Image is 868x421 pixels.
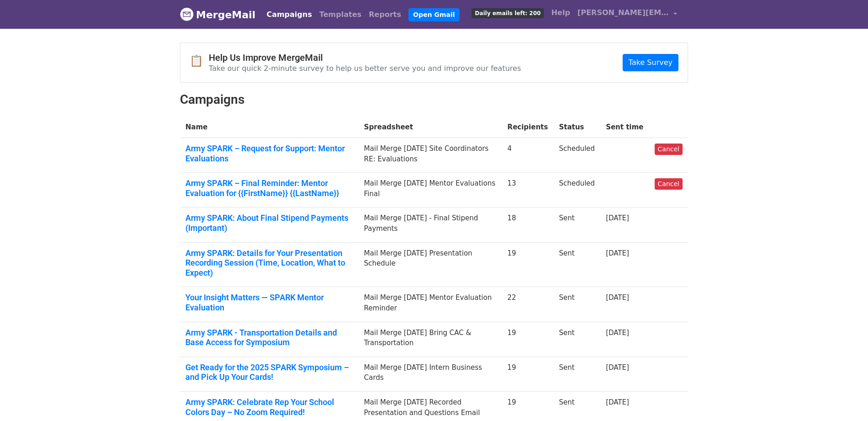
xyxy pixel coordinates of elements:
td: 13 [502,173,553,208]
a: [DATE] [606,363,629,372]
th: Recipients [502,117,553,138]
a: Help [548,4,574,22]
a: MergeMail [180,5,255,24]
th: Spreadsheet [358,117,502,138]
span: 📋 [190,54,209,68]
td: Mail Merge [DATE] Site Coordinators RE: Evaluations [358,138,502,173]
td: 18 [502,208,553,242]
td: Scheduled [553,173,600,208]
td: Sent [553,287,600,322]
a: Templates [315,5,365,24]
a: Army SPARK: Details for Your Presentation Recording Session (Time, Location, What to Expect) [185,248,353,278]
a: Cancel [655,144,683,155]
td: Sent [553,208,600,242]
a: Campaigns [263,5,315,24]
td: Mail Merge [DATE] Mentor Evaluation Reminder [358,287,502,322]
th: Status [553,117,600,138]
td: Scheduled [553,138,600,173]
td: Mail Merge [DATE] Mentor Evaluations Final [358,173,502,208]
th: Name [180,117,358,138]
a: [DATE] [606,293,629,302]
a: Reports [365,5,405,24]
td: Sent [553,357,600,391]
a: Army SPARK - Transportation Details and Base Access for Symposium [185,328,353,347]
span: Daily emails left: 200 [472,8,544,18]
h2: Campaigns [180,92,688,107]
p: Take our quick 2-minute survey to help us better serve you and improve our features [209,64,521,73]
td: 19 [502,357,553,391]
a: Your Insight Matters — SPARK Mentor Evaluation [185,293,353,312]
a: [DATE] [606,249,629,257]
a: [DATE] [606,214,629,222]
h4: Help Us Improve MergeMail [209,52,521,63]
td: 19 [502,242,553,287]
span: [PERSON_NAME][EMAIL_ADDRESS][PERSON_NAME][DOMAIN_NAME] [577,7,669,18]
a: [DATE] [606,329,629,337]
a: Cancel [655,178,683,190]
a: Get Ready for the 2025 SPARK Symposium – and Pick Up Your Cards! [185,362,353,382]
td: Mail Merge [DATE] - Final Stipend Payments [358,208,502,242]
a: [PERSON_NAME][EMAIL_ADDRESS][PERSON_NAME][DOMAIN_NAME] [574,4,681,25]
a: Daily emails left: 200 [468,4,548,22]
a: Army SPARK: About Final Stipend Payments (Important) [185,213,353,233]
a: Army SPARK – Final Reminder: Mentor Evaluation for {{FirstName}} {{LastName}} [185,178,353,198]
td: Mail Merge [DATE] Bring CAC & Transportation [358,322,502,357]
td: 22 [502,287,553,322]
img: MergeMail logo [180,7,194,21]
a: Open Gmail [408,8,459,21]
a: Army SPARK: Celebrate Rep Your School Colors Day – No Zoom Required! [185,397,353,417]
th: Sent time [600,117,649,138]
td: Mail Merge [DATE] Presentation Schedule [358,242,502,287]
td: 4 [502,138,553,173]
td: 19 [502,322,553,357]
td: Sent [553,242,600,287]
a: [DATE] [606,398,629,406]
a: Army SPARK – Request for Support: Mentor Evaluations [185,144,353,163]
td: Sent [553,322,600,357]
a: Take Survey [623,54,678,71]
td: Mail Merge [DATE] Intern Business Cards [358,357,502,391]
